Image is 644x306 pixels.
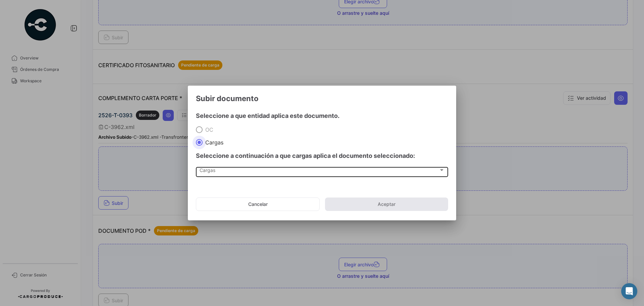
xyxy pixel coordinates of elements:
span: Cargas [200,169,439,174]
h4: Seleccione a continuación a que cargas aplica el documento seleccionado: [196,151,448,161]
h3: Subir documento [196,94,448,103]
span: OC [203,126,213,133]
div: Abrir Intercom Messenger [621,283,637,299]
h4: Seleccione a que entidad aplica este documento. [196,111,448,121]
span: Cargas [203,139,223,146]
button: Cancelar [196,198,320,211]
